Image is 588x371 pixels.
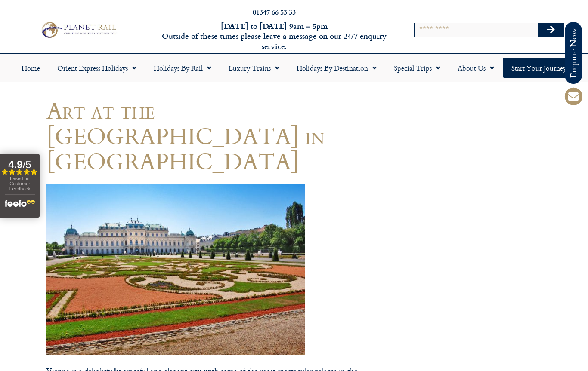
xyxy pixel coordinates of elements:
[449,58,503,78] a: About Us
[385,58,449,78] a: Special Trips
[4,58,584,78] nav: Menu
[159,21,390,51] h6: [DATE] to [DATE] 9am – 5pm Outside of these times please leave a message on our 24/7 enquiry serv...
[145,58,220,78] a: Holidays by Rail
[38,20,119,40] img: Planet Rail Train Holidays Logo
[253,7,296,17] a: 01347 66 53 33
[220,58,288,78] a: Luxury Trains
[503,58,575,78] a: Start your Journey
[538,23,563,37] button: Search
[49,58,145,78] a: Orient Express Holidays
[13,58,49,78] a: Home
[288,58,385,78] a: Holidays by Destination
